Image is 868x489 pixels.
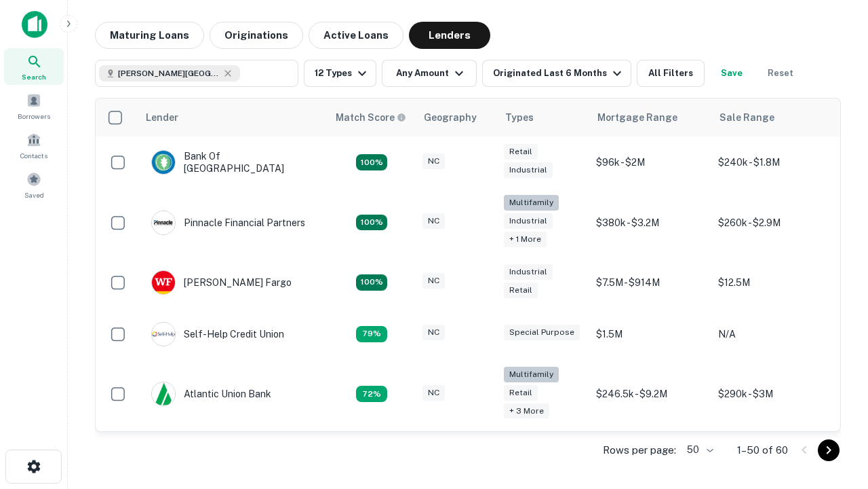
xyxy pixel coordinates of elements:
[818,439,840,461] button: Go to next page
[497,98,589,137] th: Types
[152,271,175,294] img: picture
[711,188,833,257] td: $260k - $2.9M
[504,232,547,247] div: + 1 more
[800,380,868,446] iframe: Chat Widget
[146,109,178,126] div: Lender
[22,11,47,38] img: capitalize-icon.png
[589,188,711,257] td: $380k - $3.2M
[589,137,711,188] td: $96k - $2M
[711,308,833,360] td: N/A
[504,367,559,382] div: Multifamily
[422,385,445,401] div: NC
[356,274,387,291] div: Matching Properties: 15, hasApolloMatch: undefined
[118,67,220,79] span: [PERSON_NAME][GEOGRAPHIC_DATA], [GEOGRAPHIC_DATA]
[759,60,802,87] button: Reset
[416,98,497,137] th: Geography
[22,71,46,82] span: Search
[504,162,553,178] div: Industrial
[152,151,175,174] img: picture
[637,60,705,87] button: All Filters
[504,264,553,280] div: Industrial
[152,323,175,346] img: picture
[424,109,477,126] div: Geography
[309,22,403,49] button: Active Loans
[4,127,64,164] a: Contacts
[151,270,292,295] div: [PERSON_NAME] Fargo
[422,153,445,169] div: NC
[382,60,477,87] button: Any Amount
[422,213,445,229] div: NC
[504,213,553,229] div: Industrial
[504,325,580,340] div: Special Purpose
[711,98,833,137] th: Sale Range
[589,360,711,429] td: $246.5k - $9.2M
[20,150,47,161] span: Contacts
[356,386,387,402] div: Matching Properties: 10, hasApolloMatch: undefined
[603,442,676,458] p: Rows per page:
[597,109,677,126] div: Mortgage Range
[336,110,403,125] h6: Match Score
[151,322,284,346] div: Self-help Credit Union
[504,403,549,419] div: + 3 more
[356,154,387,170] div: Matching Properties: 14, hasApolloMatch: undefined
[152,382,175,405] img: picture
[504,144,538,160] div: Retail
[422,325,445,340] div: NC
[422,273,445,289] div: NC
[711,360,833,429] td: $290k - $3M
[711,257,833,308] td: $12.5M
[152,211,175,234] img: picture
[504,283,538,298] div: Retail
[328,98,416,137] th: Capitalize uses an advanced AI algorithm to match your search with the best lender. The match sco...
[151,150,314,175] div: Bank Of [GEOGRAPHIC_DATA]
[719,109,774,126] div: Sale Range
[336,110,406,125] div: Capitalize uses an advanced AI algorithm to match your search with the best lender. The match sco...
[682,440,715,460] div: 50
[356,326,387,342] div: Matching Properties: 11, hasApolloMatch: undefined
[505,109,534,126] div: Types
[210,22,303,49] button: Originations
[4,88,64,124] a: Borrowers
[304,60,376,87] button: 12 Types
[151,382,271,406] div: Atlantic Union Bank
[356,215,387,231] div: Matching Properties: 25, hasApolloMatch: undefined
[4,48,64,85] a: Search
[151,211,305,235] div: Pinnacle Financial Partners
[589,98,711,137] th: Mortgage Range
[18,111,50,122] span: Borrowers
[409,22,490,49] button: Lenders
[504,195,559,211] div: Multifamily
[138,98,328,137] th: Lender
[95,22,204,49] button: Maturing Loans
[4,166,64,203] a: Saved
[504,385,538,401] div: Retail
[710,60,753,87] button: Save your search to get updates of matches that match your search criteria.
[589,308,711,360] td: $1.5M
[711,137,833,188] td: $240k - $1.8M
[589,257,711,308] td: $7.5M - $914M
[493,65,625,81] div: Originated Last 6 Months
[24,189,44,200] span: Saved
[737,442,788,458] p: 1–50 of 60
[482,60,631,87] button: Originated Last 6 Months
